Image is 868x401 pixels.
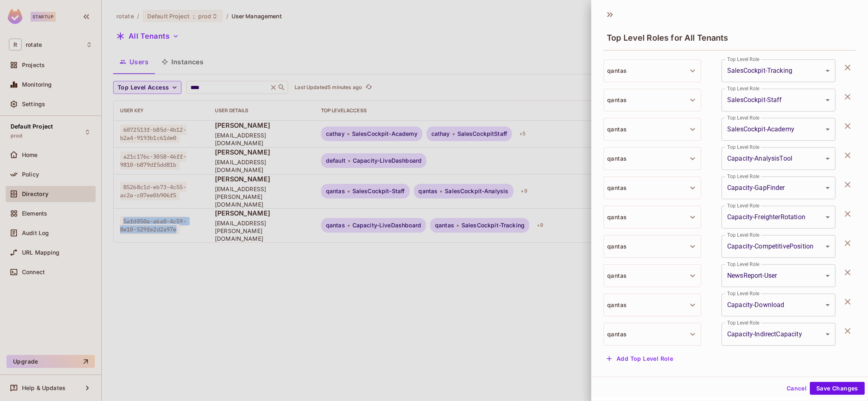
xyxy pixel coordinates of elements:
button: qantas [603,147,701,170]
button: Cancel [783,382,810,395]
button: qantas [603,294,701,316]
div: SalesCockpit-Tracking [722,59,835,82]
button: qantas [603,323,701,346]
div: Capacity-GapFinder [722,177,835,199]
label: Top Level Role [727,261,759,268]
button: qantas [603,89,701,111]
label: Top Level Role [727,290,759,297]
div: SalesCockpit-Staff [722,89,835,111]
button: Save Changes [810,382,865,395]
label: Top Level Role [727,114,759,121]
span: Top Level Roles for All Tenants [607,33,728,43]
button: qantas [603,59,701,82]
label: Top Level Role [727,144,759,150]
button: qantas [603,177,701,199]
label: Top Level Role [727,85,759,92]
div: NewsReport-User [722,264,835,287]
button: qantas [603,206,701,229]
label: Top Level Role [727,56,759,63]
label: Top Level Role [727,173,759,180]
div: Capacity-Download [722,294,835,316]
button: qantas [603,264,701,287]
button: qantas [603,235,701,258]
div: SalesCockpit-Academy [722,118,835,141]
button: Add Top Level Role [603,352,676,365]
button: qantas [603,118,701,141]
div: Capacity-CompetitivePosition [722,235,835,258]
label: Top Level Role [727,319,759,326]
div: Capacity-AnalysisTool [722,147,835,170]
div: Capacity-FreighterRotation [722,206,835,229]
label: Top Level Role [727,202,759,209]
div: Capacity-IndirectCapacity [722,323,835,346]
label: Top Level Role [727,231,759,238]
